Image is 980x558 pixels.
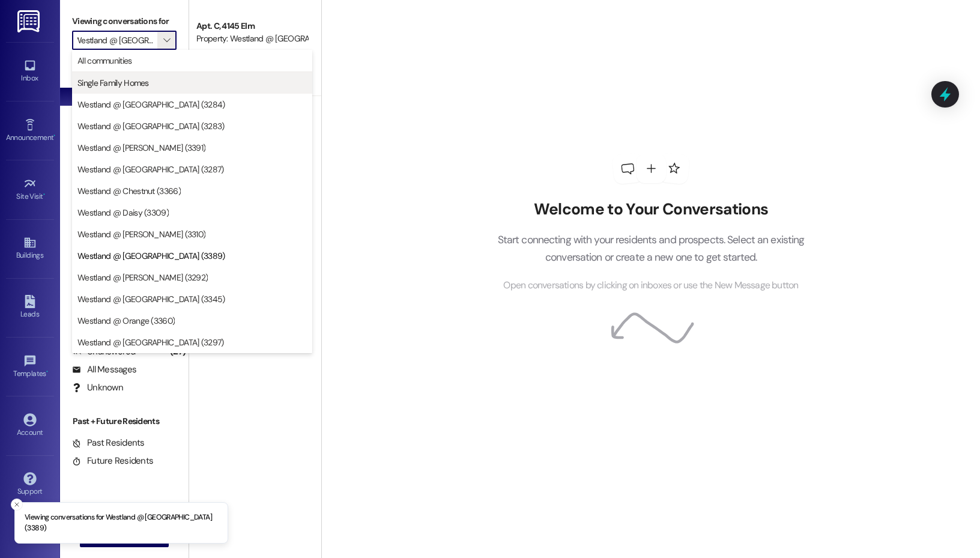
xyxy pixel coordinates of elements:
span: Westland @ [GEOGRAPHIC_DATA] (3345) [77,293,225,305]
button: Close toast [11,499,23,511]
a: Site Visit • [6,174,54,206]
h2: Welcome to Your Conversations [479,200,823,219]
span: Westland @ [PERSON_NAME] (3391) [77,142,205,154]
div: Apt. C, 4145 Elm [196,20,307,32]
a: Account [6,410,54,442]
label: Viewing conversations for [72,12,177,31]
span: Westland @ [GEOGRAPHIC_DATA] (3297) [77,336,224,348]
span: Westland @ [GEOGRAPHIC_DATA] (3287) [77,163,224,175]
span: Open conversations by clicking on inboxes or use the New Message button [503,278,798,293]
a: Support [6,469,54,501]
p: Viewing conversations for Westland @ [GEOGRAPHIC_DATA] (3389) [25,512,218,533]
a: Buildings [6,232,54,265]
i:  [163,35,170,45]
span: Westland @ [GEOGRAPHIC_DATA] (3284) [77,99,225,111]
div: Prospects [60,232,189,244]
span: Westland @ [GEOGRAPHIC_DATA] (3389) [77,250,225,262]
p: Start connecting with your residents and prospects. Select an existing conversation or create a n... [479,231,823,265]
span: Single Family Homes [77,77,149,89]
span: Westland @ Chestnut (3366) [77,185,181,197]
span: [PERSON_NAME] [196,49,256,59]
input: All communities [77,31,157,50]
span: • [46,368,48,376]
div: Future Residents [72,455,153,467]
a: Templates • [6,351,54,383]
div: Residents [60,323,189,336]
div: Past Residents [72,437,145,449]
span: • [43,190,45,199]
div: All Messages [72,363,136,376]
span: Westland @ [GEOGRAPHIC_DATA] (3283) [77,120,225,132]
div: Past + Future Residents [60,415,189,428]
span: All communities [77,55,132,67]
div: Property: Westland @ [GEOGRAPHIC_DATA] (3389) [196,32,307,45]
a: Leads [6,291,54,324]
div: Prospects + Residents [60,68,189,80]
span: Westland @ [PERSON_NAME] (3310) [77,228,205,240]
span: Westland @ [PERSON_NAME] (3292) [77,271,208,284]
span: • [53,132,55,140]
span: Westland @ Daisy (3309) [77,207,169,219]
a: Inbox [6,55,54,88]
img: ResiDesk Logo [17,10,42,32]
div: Unknown [72,381,123,394]
span: Westland @ Orange (3360) [77,315,175,327]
